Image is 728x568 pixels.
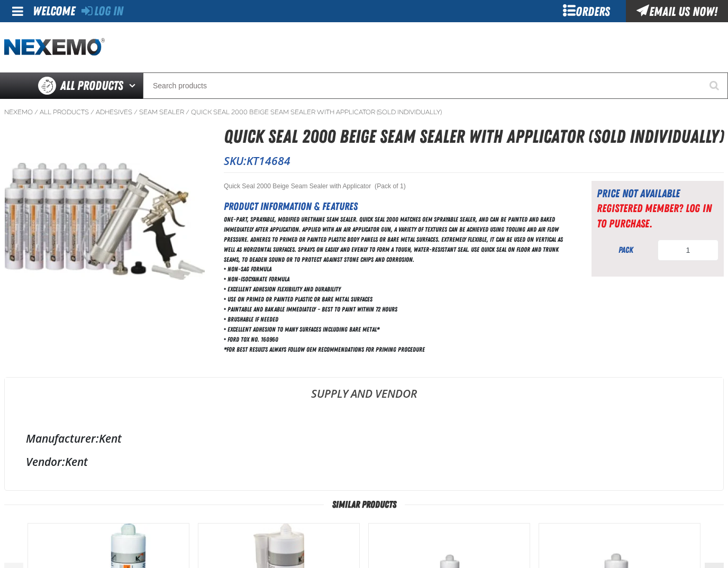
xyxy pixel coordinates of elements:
[224,153,724,168] p: SKU:
[26,431,702,446] div: Kent
[5,378,723,409] a: Supply and Vendor
[40,108,89,116] a: All Products
[186,108,189,116] span: /
[5,163,205,280] img: Quick Seal 2000 Beige Seam Sealer with Applicator (Sold Individually)
[224,123,724,151] h1: Quick Seal 2000 Beige Seam Sealer with Applicator (Sold Individually)
[90,108,94,116] span: /
[26,454,65,469] label: Vendor:
[224,336,278,343] span: • Ford Tox No. 160960
[60,76,123,95] span: All Products
[224,276,289,283] span: • Non-isocyanate formula
[247,153,290,168] span: KT14684
[4,38,105,57] a: Home
[597,201,712,230] a: Registered Member? Log In to purchase.
[26,431,99,446] label: Manufacturer:
[26,454,702,469] div: Kent
[224,306,397,313] span: • Paintable and bakable immediately – best to paint within 72 hours
[224,198,565,214] h2: Product Information & Features
[224,346,425,353] span: *For best results always follow OEM recommendations for priming procedure
[224,316,278,323] span: • Brushable if needed
[597,186,718,201] div: Price not available
[224,216,563,263] span: One-part, sprayable, modified urethane seam sealer. Quick Seal 2000 matches OEM sprayable sealer,...
[224,265,271,273] span: • Non-sag formula
[96,108,132,116] a: Adhesives
[224,326,379,333] span: • Excellent adhesion to many surfaces including bare metal*
[224,182,406,190] span: Quick Seal 2000 Beige Seam Sealer with Applicator (Pack of 1)
[4,108,724,116] nav: Breadcrumbs
[224,286,341,293] span: • Excellent adhesion flexibility and durability
[143,72,728,99] input: Search
[4,108,33,116] a: Nexemo
[191,108,442,116] a: Quick Seal 2000 Beige Seam Sealer with Applicator (Sold Individually)
[81,4,123,19] a: Log In
[134,108,138,116] span: /
[658,240,718,261] input: Product Quantity
[702,72,728,99] button: Start Searching
[139,108,184,116] a: Seam Sealer
[324,499,405,510] span: Similar Products
[4,38,105,57] img: Nexemo logo
[224,296,372,303] span: • Use on primed or painted plastic or bare metal surfaces
[125,72,143,99] button: Open All Products pages
[597,244,655,256] div: pack
[34,108,38,116] span: /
